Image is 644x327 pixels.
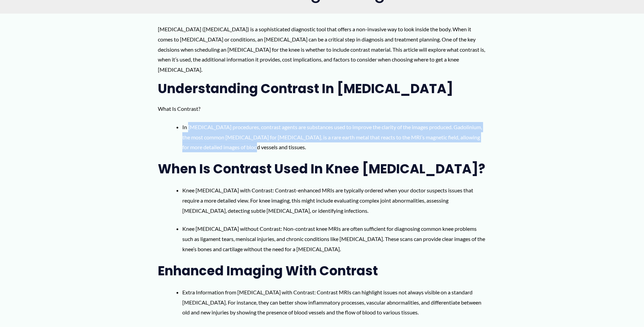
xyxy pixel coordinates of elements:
[182,185,486,216] li: Knee [MEDICAL_DATA] with Contrast: Contrast-enhanced MRIs are typically ordered when your doctor ...
[158,160,486,177] h2: When is Contrast Used in Knee [MEDICAL_DATA]?
[182,287,486,317] li: Extra Information from [MEDICAL_DATA] with Contrast: Contrast MRIs can highlight issues not alway...
[158,24,486,75] p: [MEDICAL_DATA] ([MEDICAL_DATA]) is a sophisticated diagnostic tool that offers a non-invasive way...
[158,80,486,97] h2: Understanding Contrast in [MEDICAL_DATA]
[182,224,486,254] li: Knee [MEDICAL_DATA] without Contrast: Non-contrast knee MRIs are often sufficient for diagnosing ...
[158,104,486,114] p: What Is Contrast?
[182,122,486,152] li: In [MEDICAL_DATA] procedures, contrast agents are substances used to improve the clarity of the i...
[158,262,486,279] h2: Enhanced Imaging with Contrast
